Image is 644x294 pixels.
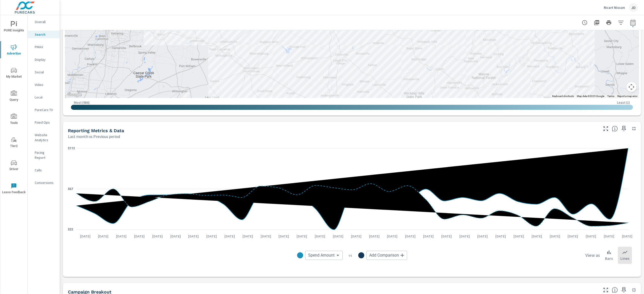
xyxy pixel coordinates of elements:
span: Driver [2,160,26,172]
p: PureCars TV [35,107,56,112]
span: Spend Amount [308,253,335,258]
div: PMAX [28,43,60,51]
text: $22 [68,228,73,231]
button: Keyboard shortcuts [552,94,574,98]
p: [DATE] [185,234,202,239]
span: Leave Feedback [2,183,26,195]
p: [DATE] [383,234,401,239]
button: Map camera controls [626,82,636,92]
div: Conversions [28,179,60,186]
p: [DATE] [203,234,220,239]
a: Open this area in Google Maps (opens a new window) [66,91,83,98]
div: nav menu [0,15,27,200]
div: Local [28,93,60,101]
p: vs [343,253,358,258]
div: PureCars TV [28,106,60,114]
p: [DATE] [492,234,509,239]
span: Advertise [2,44,26,57]
p: Calls [35,168,56,173]
p: Bars [605,255,613,261]
text: $112 [68,146,75,150]
img: Google [66,91,83,98]
span: Tier2 [2,137,26,149]
div: Social [28,68,60,76]
a: Terms (opens in new tab) [607,95,614,97]
p: [DATE] [329,234,347,239]
button: "Export Report to PDF" [592,18,602,28]
p: [DATE] [257,234,275,239]
p: Website Analytics [35,132,56,142]
span: PURE Insights [2,21,26,33]
div: Add Comparison [366,251,407,260]
button: Print Report [604,18,614,28]
span: Save this to your personalized report [620,286,628,294]
div: JD [629,3,638,12]
p: Ricart Nissan [604,5,625,10]
h5: Reporting Metrics & Data [68,128,124,133]
button: Select Date Range [628,18,638,28]
p: Least ( 1 ) [617,100,630,105]
a: Report a map error [617,95,637,97]
p: Overall [35,19,56,24]
p: [DATE] [221,234,238,239]
p: Video [35,82,56,87]
p: PMAX [35,44,56,50]
span: Add Comparison [369,253,399,258]
div: Calls [28,166,60,174]
p: [DATE] [474,234,491,239]
p: [DATE] [94,234,112,239]
text: $67 [68,187,73,191]
p: Search [35,32,56,37]
p: Conversions [35,180,56,185]
div: Display [28,56,60,63]
p: Local [35,95,56,100]
p: [DATE] [131,234,148,239]
p: [DATE] [564,234,582,239]
span: Tools [2,114,26,126]
p: [DATE] [546,234,564,239]
p: Last month vs Previous period [68,133,120,139]
p: [DATE] [510,234,528,239]
p: [DATE] [239,234,257,239]
span: Map data ©2025 Google [577,95,604,97]
span: Save this to your personalized report [620,125,628,133]
p: [DATE] [347,234,365,239]
p: [DATE] [600,234,618,239]
p: [DATE] [528,234,546,239]
span: This is a summary of Search performance results by campaign. Each column can be sorted. [612,287,618,293]
p: [DATE] [149,234,166,239]
p: [DATE] [401,234,419,239]
button: Make Fullscreen [602,125,610,133]
div: Search [28,31,60,38]
p: [DATE] [420,234,437,239]
h6: View as [585,253,600,258]
p: [DATE] [311,234,329,239]
button: Make Fullscreen [602,286,610,294]
p: [DATE] [293,234,311,239]
div: Overall [28,18,60,26]
p: Display [35,57,56,62]
div: Pacing Report [28,149,60,161]
p: [DATE] [167,234,184,239]
button: Apply Filters [616,18,626,28]
div: Fixed Ops [28,119,60,126]
div: Video [28,81,60,88]
p: Lines [620,255,629,261]
p: [DATE] [112,234,130,239]
button: Minimize Widget [630,286,638,294]
p: [DATE] [456,234,473,239]
p: [DATE] [438,234,455,239]
div: Spend Amount [305,251,343,260]
p: [DATE] [618,234,636,239]
p: [DATE] [76,234,94,239]
p: Fixed Ops [35,120,56,125]
p: [DATE] [366,234,383,239]
p: Social [35,70,56,75]
p: [DATE] [275,234,293,239]
span: Query [2,90,26,103]
p: Most ( 986 ) [74,100,90,105]
span: My Market [2,67,26,80]
button: Minimize Widget [630,125,638,133]
p: Pacing Report [35,150,56,160]
span: Understand Search data over time and see how metrics compare to each other. [612,126,618,132]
